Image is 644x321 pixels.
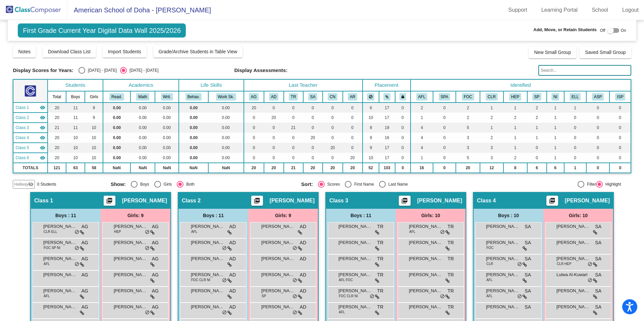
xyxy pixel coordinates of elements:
[153,46,243,58] button: Grade/Archive Students in Table View
[130,153,155,163] td: 0.00
[363,143,379,153] td: 9
[411,153,433,163] td: 1
[564,123,586,133] td: 0
[527,143,547,153] td: 0
[40,135,45,140] mat-icon: visibility
[103,143,130,153] td: 0.00
[161,181,172,187] div: Girls
[13,123,48,133] td: Tammy Redd - No Class Name
[529,46,576,58] button: New Small Group
[13,46,36,58] button: Notes
[179,103,208,113] td: 0.00
[109,93,124,101] button: Read.
[251,196,263,206] button: Print Students Details
[395,113,411,123] td: 0
[289,93,298,101] button: TR
[480,123,503,133] td: 1
[284,153,303,163] td: 0
[585,50,626,55] span: Saved Small Group
[48,133,66,143] td: 20
[586,133,610,143] td: 0
[130,123,155,133] td: 0.00
[244,163,264,173] td: 20
[395,163,411,173] td: 0
[244,153,264,163] td: 0
[503,143,527,153] td: 1
[328,93,337,101] button: CN
[179,133,208,143] td: 0.00
[40,155,45,160] mat-icon: visibility
[343,133,363,143] td: 0
[533,26,597,33] span: Add, Move, or Retain Students
[547,123,564,133] td: 1
[85,91,103,103] th: Girls
[284,103,303,113] td: 0
[546,196,558,206] button: Print Students Details
[284,113,303,123] td: 0
[348,93,357,101] button: AR
[503,91,527,103] th: Parent requires High Energy
[343,163,363,173] td: 20
[264,143,284,153] td: 0
[564,91,586,103] th: English Language Learner
[564,143,586,153] td: 0
[564,133,586,143] td: 0
[249,93,259,101] button: AG
[244,103,264,113] td: 20
[433,143,456,153] td: 0
[586,103,610,113] td: 0
[179,153,208,163] td: 0.00
[379,163,395,173] td: 103
[586,113,610,123] td: 0
[570,93,581,101] button: ELL
[343,103,363,113] td: 0
[66,133,85,143] td: 10
[208,143,244,153] td: 0.00
[85,103,103,113] td: 9
[527,133,547,143] td: 1
[363,133,379,143] td: 9
[433,123,456,133] td: 0
[66,153,85,163] td: 10
[66,163,85,173] td: 63
[264,123,284,133] td: 0
[303,103,323,113] td: 0
[363,153,379,163] td: 10
[103,153,130,163] td: 0.00
[532,93,542,101] button: SP
[66,143,85,153] td: 10
[303,123,323,133] td: 0
[85,133,103,143] td: 10
[536,5,583,15] a: Learning Portal
[547,133,564,143] td: 1
[323,113,343,123] td: 0
[85,113,103,123] td: 9
[155,103,178,113] td: 0.00
[547,103,564,113] td: 1
[363,91,379,103] th: Keep away students
[15,145,29,151] span: Class 5
[48,113,66,123] td: 20
[264,113,284,123] td: 20
[208,153,244,163] td: 0.00
[456,153,480,163] td: 5
[433,113,456,123] td: 0
[580,46,631,58] button: Saved Small Group
[253,197,261,207] mat-icon: picture_as_pdf
[48,123,66,133] td: 21
[85,67,117,73] div: [DATE] - [DATE]
[547,91,564,103] th: Non Independent Work Habits
[433,103,456,113] td: 0
[66,113,85,123] td: 11
[480,113,503,123] td: 2
[509,93,521,101] button: HEP
[480,163,503,173] td: 12
[503,133,527,143] td: 1
[547,113,564,123] td: 1
[264,133,284,143] td: 0
[586,143,610,153] td: 0
[208,163,244,173] td: NaN
[48,91,66,103] th: Total
[179,163,208,173] td: NaN
[379,153,395,163] td: 17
